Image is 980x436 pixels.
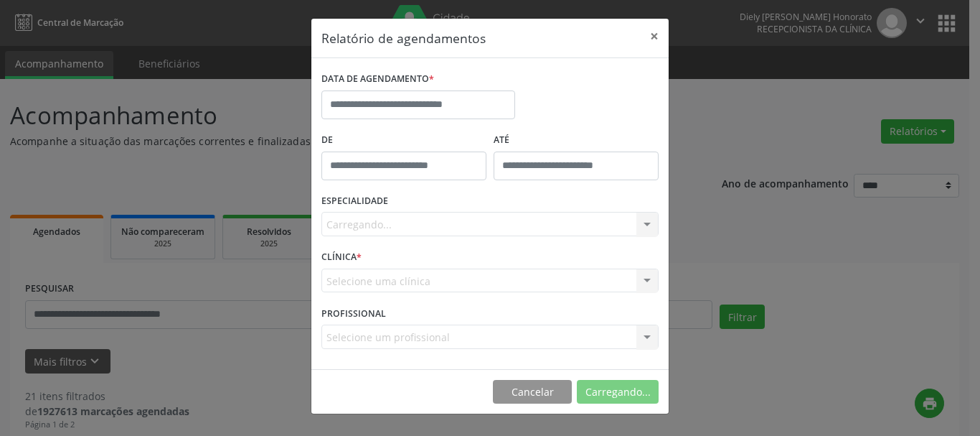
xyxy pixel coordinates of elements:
label: CLÍNICA [321,246,362,269]
h5: Relatório de agendamentos [321,29,486,47]
label: ATÉ [494,129,659,152]
label: PROFISSIONAL [321,302,386,325]
label: DATA DE AGENDAMENTO [321,68,434,91]
button: Carregando... [577,380,659,404]
label: De [321,129,486,152]
label: ESPECIALIDADE [321,190,388,213]
button: Cancelar [493,380,572,404]
button: Close [640,19,669,54]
